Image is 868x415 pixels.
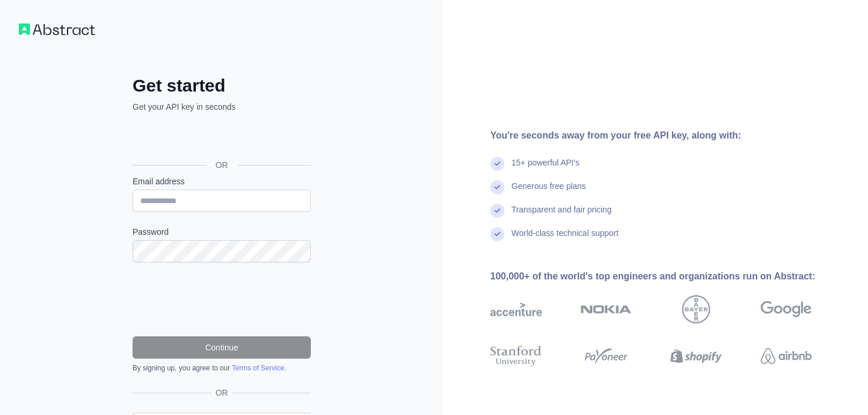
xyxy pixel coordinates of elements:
[206,159,238,171] span: OR
[490,269,849,284] div: 100,000+ of the world's top engineers and organizations run on Abstract:
[133,276,311,322] iframe: reCAPTCHA
[133,75,311,96] h2: Get started
[581,295,632,323] img: nokia
[133,336,311,359] button: Continue
[511,157,579,180] div: 15+ powerful API's
[133,176,311,187] label: Email address
[133,226,311,238] label: Password
[133,101,311,113] p: Get your API key in seconds
[490,180,504,194] img: check mark
[761,295,812,323] img: google
[490,129,849,143] div: You're seconds away from your free API key, along with:
[211,387,233,399] span: OR
[490,343,542,369] img: stanford university
[581,343,632,369] img: payoneer
[511,204,612,227] div: Transparent and fair pricing
[490,295,542,323] img: accenture
[127,126,314,151] iframe: Sign in with Google Button
[19,23,95,35] img: Workflow
[761,343,812,369] img: airbnb
[232,364,284,372] a: Terms of Service
[511,180,586,204] div: Generous free plans
[490,204,504,218] img: check mark
[490,227,504,241] img: check mark
[511,227,619,251] div: World-class technical support
[133,363,311,373] div: By signing up, you agree to our .
[682,295,710,323] img: bayer
[670,343,722,369] img: shopify
[490,157,504,171] img: check mark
